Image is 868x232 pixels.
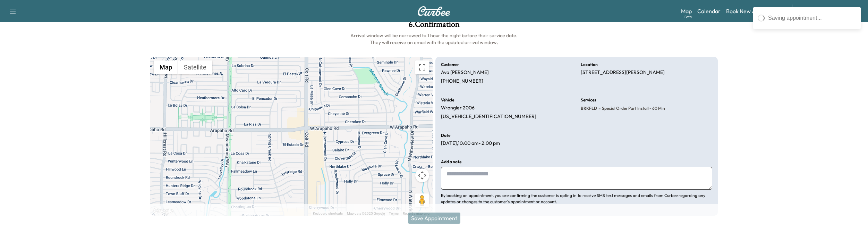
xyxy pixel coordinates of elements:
[415,168,429,182] button: Map camera controls
[150,32,718,46] h6: Arrival window will be narrowed to 1 hour the night before their service date. They will receive ...
[417,6,451,16] img: Curbee Logo
[597,105,601,112] span: -
[441,114,536,120] p: [US_VEHICLE_IDENTIFICATION_NUMBER]
[178,60,212,74] button: Show satellite imagery
[441,160,461,164] h6: Add a note
[684,14,692,19] div: Beta
[441,98,454,102] h6: Vehicle
[581,63,598,67] h6: Location
[581,106,597,111] span: BRKFLD
[415,193,429,207] button: Drag Pegman onto the map to open Street View
[681,7,692,15] a: MapBeta
[581,69,665,76] p: [STREET_ADDRESS][PERSON_NAME]
[768,14,856,22] div: Saving appointment...
[441,105,475,111] p: Wrangler 2006
[441,78,483,84] p: [PHONE_NUMBER]
[441,140,500,147] p: [DATE] , 10:00 am - 2:00 pm
[150,20,718,32] h1: 6 . Confirmation
[154,60,178,74] button: Show street map
[441,69,489,76] p: Ava [PERSON_NAME]
[581,98,596,102] h6: Services
[441,192,712,205] p: By booking an appointment, you are confirming the customer is opting in to receive SMS text messa...
[601,106,665,111] span: Special Order Part Install - 60 min
[415,60,429,74] button: Toggle fullscreen view
[441,133,450,138] h6: Date
[726,7,785,15] a: Book New Appointment
[441,63,459,67] h6: Customer
[697,7,721,15] a: Calendar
